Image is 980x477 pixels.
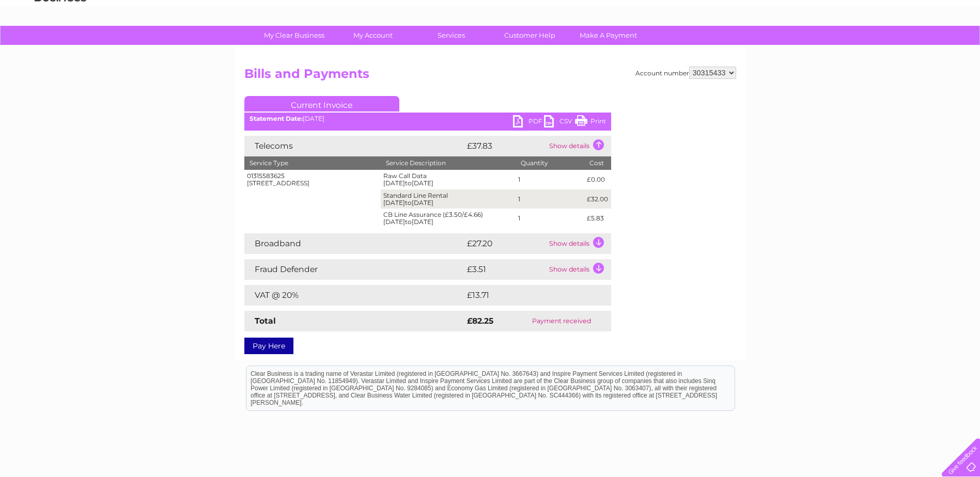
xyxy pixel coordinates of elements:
td: Telecoms [244,136,464,156]
td: £27.20 [464,233,547,254]
a: Energy [824,44,847,52]
a: Water [798,44,818,52]
th: Service Type [244,156,381,170]
a: Telecoms [853,44,884,52]
a: PDF [513,115,544,130]
b: Statement Date: [250,115,303,122]
a: Pay Here [244,338,293,354]
td: Show details [547,233,611,254]
div: 01315583625 [STREET_ADDRESS] [247,172,378,187]
td: Standard Line Rental [DATE] [DATE] [381,189,516,209]
a: My Account [330,26,415,45]
div: Clear Business is a trading name of Verastar Limited (registered in [GEOGRAPHIC_DATA] No. 3667643... [246,6,735,50]
img: logo.png [34,27,87,58]
th: Cost [584,156,611,170]
td: VAT @ 20% [244,285,464,306]
a: CSV [544,115,575,130]
a: Make A Payment [566,26,651,45]
span: to [405,179,412,187]
td: Broadband [244,233,464,254]
a: Current Invoice [244,96,399,112]
td: Fraud Defender [244,259,464,280]
td: Raw Call Data [DATE] [DATE] [381,170,516,189]
td: Show details [547,136,611,156]
td: £3.51 [464,259,547,280]
th: Quantity [516,156,584,170]
td: CB Line Assurance (£3.50/£4.66) [DATE] [DATE] [381,209,516,228]
a: Customer Help [487,26,572,45]
a: 0333 014 3131 [785,5,857,18]
div: Account number [635,67,736,79]
div: [DATE] [244,115,611,122]
td: Payment received [512,311,611,331]
a: Contact [911,44,937,52]
a: Print [575,115,606,130]
th: Service Description [381,156,516,170]
a: My Clear Business [252,26,337,45]
td: 1 [516,189,584,209]
td: £0.00 [584,170,611,189]
h2: Bills and Payments [244,67,736,86]
td: £13.71 [464,285,588,306]
td: £32.00 [584,189,611,209]
span: to [405,199,412,206]
td: 1 [516,209,584,228]
strong: £82.25 [467,316,493,326]
td: 1 [516,170,584,189]
a: Services [409,26,494,45]
span: to [405,218,412,226]
strong: Total [255,316,276,326]
a: Blog [890,44,905,52]
a: Log out [946,44,970,52]
td: £5.83 [584,209,611,228]
td: £37.83 [464,136,547,156]
td: Show details [547,259,611,280]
